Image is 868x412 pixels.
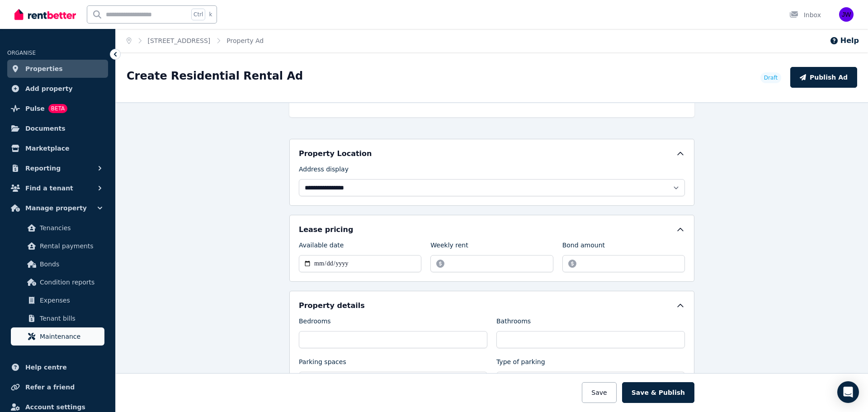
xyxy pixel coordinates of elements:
a: Refer a friend [7,378,108,396]
label: Weekly rent [430,241,468,253]
nav: Breadcrumb [116,29,274,52]
span: Draft [764,74,778,81]
label: Bedrooms [299,317,331,329]
a: PulseBETA [7,99,108,118]
span: k [209,11,212,18]
a: Rental payments [11,237,104,255]
h5: Property Location [299,148,372,159]
span: Maintenance [40,331,101,342]
button: Help [830,35,859,46]
a: Property Ad [226,37,264,44]
img: Jeffrey Wells [839,7,854,22]
span: Manage property [25,203,87,213]
span: Pulse [25,103,45,114]
a: Condition reports [11,273,104,291]
button: Save [582,382,616,403]
span: Find a tenant [25,183,73,194]
div: Open Intercom Messenger [837,381,859,403]
a: Marketplace [7,139,108,157]
span: Rental payments [40,241,101,251]
a: Add property [7,80,108,98]
label: Bond amount [562,241,605,253]
a: Tenant bills [11,309,104,327]
a: Documents [7,119,108,137]
button: Find a tenant [7,179,108,197]
label: Address display [299,165,349,177]
button: Reporting [7,159,108,177]
a: Tenancies [11,219,104,237]
span: BETA [48,104,67,113]
span: Add property [25,83,73,94]
a: Expenses [11,291,104,309]
a: Properties [7,60,108,78]
div: Inbox [789,10,821,19]
a: Maintenance [11,327,104,346]
label: Type of parking [496,357,545,370]
a: Bonds [11,255,104,273]
span: Properties [25,63,63,74]
label: Parking spaces [299,357,346,370]
span: Refer a friend [25,382,75,393]
img: RentBetter [14,8,76,21]
a: [STREET_ADDRESS] [148,37,211,44]
span: Ctrl [191,9,205,20]
button: Publish Ad [790,67,857,88]
span: Reporting [25,163,61,174]
span: Marketplace [25,143,69,154]
button: Manage property [7,199,108,217]
span: Condition reports [40,277,101,288]
span: Help centre [25,362,67,373]
label: Available date [299,241,344,253]
span: Tenancies [40,223,101,233]
h1: Create Residential Rental Ad [127,69,303,83]
h5: Lease pricing [299,224,353,235]
span: Bonds [40,259,101,270]
button: Save & Publish [622,382,694,403]
a: Help centre [7,358,108,376]
span: ORGANISE [7,50,36,56]
label: Bathrooms [496,317,531,329]
h5: Property details [299,300,365,311]
span: Tenant bills [40,313,101,324]
span: Expenses [40,295,101,306]
span: Documents [25,123,66,134]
